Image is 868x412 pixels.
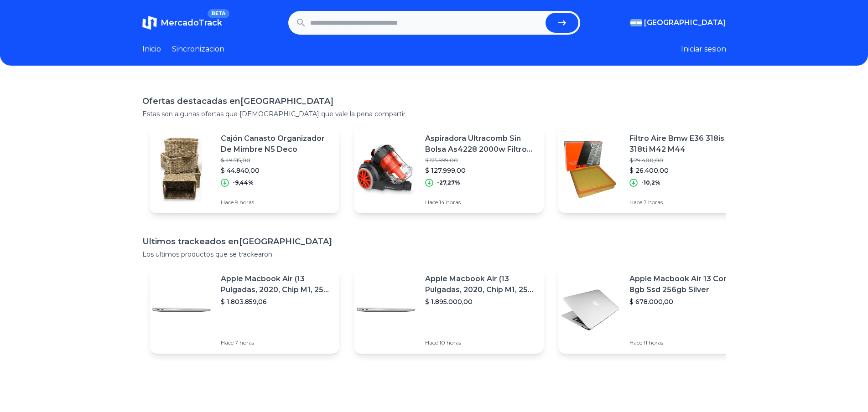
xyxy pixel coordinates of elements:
[142,95,726,108] h1: Ofertas destacadas en [GEOGRAPHIC_DATA]
[354,278,418,342] img: Featured image
[142,15,157,30] img: MercadoTrack
[233,179,254,186] p: -9,44%
[641,179,660,186] p: -10,2%
[150,266,339,354] a: Featured imageApple Macbook Air (13 Pulgadas, 2020, Chip M1, 256 Gb De Ssd, 8 Gb De Ram) - Plata$...
[142,15,222,30] a: MercadoTrackBETA
[221,297,332,306] p: $ 1.803.859,06
[354,266,544,354] a: Featured imageApple Macbook Air (13 Pulgadas, 2020, Chip M1, 256 Gb De Ssd, 8 Gb De Ram) - Plata$...
[150,126,339,213] a: Featured imageCajón Canasto Organizador De Mimbre N5 Deco$ 49.515,00$ 44.840,00-9,44%Hace 9 horas
[354,138,418,201] img: Featured image
[425,157,536,164] p: $ 175.999,00
[221,199,332,206] p: Hace 9 horas
[161,18,222,28] span: MercadoTrack
[629,297,741,306] p: $ 678.000,00
[558,138,622,201] img: Featured image
[681,44,726,55] button: Iniciar sesion
[150,278,213,342] img: Featured image
[425,297,536,306] p: $ 1.895.000,00
[221,166,332,175] p: $ 44.840,00
[629,339,741,346] p: Hace 11 horas
[425,133,536,155] p: Aspiradora Ultracomb Sin Bolsa As4228 2000w Filtro Hepa Color Gris/naranja
[629,199,741,206] p: Hace 7 horas
[558,126,748,213] a: Featured imageFiltro Aire Bmw E36 318is 318ti M42 M44$ 29.400,00$ 26.400,00-10,2%Hace 7 horas
[425,339,536,346] p: Hace 10 horas
[630,19,642,26] img: Argentina
[142,109,726,118] p: Estas son algunas ofertas que [DEMOGRAPHIC_DATA] que vale la pena compartir.
[354,126,544,213] a: Featured imageAspiradora Ultracomb Sin Bolsa As4228 2000w Filtro Hepa Color Gris/naranja$ 175.999...
[142,250,726,259] p: Los ultimos productos que se trackearon.
[558,278,622,342] img: Featured image
[425,273,536,295] p: Apple Macbook Air (13 Pulgadas, 2020, Chip M1, 256 Gb De Ssd, 8 Gb De Ram) - Plata
[629,166,741,175] p: $ 26.400,00
[558,266,748,354] a: Featured imageApple Macbook Air 13 Core I5 8gb Ssd 256gb Silver$ 678.000,00Hace 11 horas
[630,17,726,28] button: [GEOGRAPHIC_DATA]
[221,157,332,164] p: $ 49.515,00
[172,44,224,55] a: Sincronizacion
[425,166,536,175] p: $ 127.999,00
[629,157,741,164] p: $ 29.400,00
[150,138,213,201] img: Featured image
[142,235,726,248] h1: Ultimos trackeados en [GEOGRAPHIC_DATA]
[221,133,332,155] p: Cajón Canasto Organizador De Mimbre N5 Deco
[221,339,332,346] p: Hace 7 horas
[629,273,741,295] p: Apple Macbook Air 13 Core I5 8gb Ssd 256gb Silver
[437,179,460,186] p: -27,27%
[629,133,741,155] p: Filtro Aire Bmw E36 318is 318ti M42 M44
[425,199,536,206] p: Hace 14 horas
[644,17,726,28] span: [GEOGRAPHIC_DATA]
[142,44,161,55] a: Inicio
[221,273,332,295] p: Apple Macbook Air (13 Pulgadas, 2020, Chip M1, 256 Gb De Ssd, 8 Gb De Ram) - Plata
[208,9,229,18] span: BETA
